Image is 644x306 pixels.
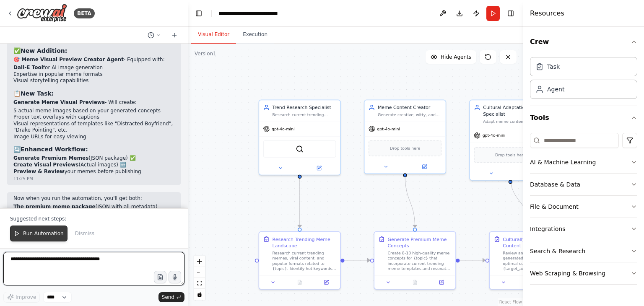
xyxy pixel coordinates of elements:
button: Improve [3,292,40,303]
strong: Create Visual Previews [13,162,78,168]
nav: breadcrumb [218,9,303,18]
p: Suggested next steps: [10,215,178,222]
li: 5 actual meme images based on your generated concepts [13,108,174,114]
button: Search & Research [530,240,637,262]
div: Generate Premium Meme Concepts [387,236,451,249]
button: Click to speak your automation idea [169,271,181,283]
g: Edge from 60629c30-1b67-46fa-8a34-24e6302264e6 to 35165daf-832c-4155-ba64-ab825b6c2d02 [460,257,486,264]
li: (JSON package) ✅ [13,155,174,162]
strong: New Addition: [21,47,67,54]
button: Dismiss [71,226,99,241]
button: Hide left sidebar [193,8,205,19]
div: Cultural Adaptation SpecialistAdapt meme content for different cultural contexts, demographics, a... [469,100,551,181]
strong: Generate Premium Memes [13,155,88,161]
div: React Flow controls [194,256,205,300]
button: Crew [530,30,637,54]
li: Proper text overlays with captions [13,114,174,121]
button: Database & Data [530,174,637,195]
div: Research current trending topics, memes, and viral content across social media platforms to ident... [273,112,336,117]
button: Run Automation [10,226,68,241]
button: No output available [516,278,544,286]
div: File & Document [530,202,579,211]
h3: ✅ [13,47,174,55]
button: Hide Agents [426,50,476,64]
button: Open in side panel [511,169,548,177]
strong: Enhanced Workflow: [21,146,88,153]
g: Edge from af2adfd0-12b6-454b-819e-a171d92c1fdd to 60629c30-1b67-46fa-8a34-24e6302264e6 [345,257,370,264]
img: Logo [17,4,67,23]
strong: 🎯 Meme Visual Preview Creator Agent [13,57,124,62]
button: Upload files [154,271,166,283]
p: Now when you run the automation, you'll get both: [13,195,174,202]
div: BETA [74,8,95,18]
button: zoom in [194,256,205,267]
button: No output available [286,278,314,286]
strong: Preview & Review [13,169,64,174]
li: (JSON with all metadata) [13,204,174,210]
strong: Dall-E Tool [13,65,43,70]
button: Tools [530,106,637,130]
button: AI & Machine Learning [530,151,637,173]
h3: 📋 [13,89,174,98]
div: Adapt meme content for different cultural contexts, demographics, and regional preferences while ... [483,119,547,124]
p: - Equipped with: [13,57,174,63]
div: Review and adapt the generated meme concepts for optimal cultural fit with {target_audience}. Enh... [503,250,566,271]
li: Visual storytelling capabilities [13,78,174,84]
div: Web Scraping & Browsing [530,269,605,277]
div: Agent [547,85,564,93]
span: Run Automation [23,230,64,237]
span: Improve [16,294,36,301]
div: Search & Research [530,247,585,255]
button: No output available [401,278,429,286]
span: gpt-4o-mini [483,133,506,138]
p: - Will create: [13,99,174,106]
div: Meme Content CreatorGenerate creative, witty, and viral meme content ideas including captions, pu... [364,100,446,174]
h3: 🔄 [13,145,174,153]
div: Culturally Adapt Meme Content [503,236,566,249]
span: Hide Agents [441,54,471,60]
span: Send [162,294,174,301]
div: Generate Premium Meme ConceptsCreate 8-10 high-quality meme concepts for {topic} that incorporate... [374,231,456,290]
div: Version 1 [195,50,216,57]
div: Research Trending Meme Landscape [273,236,336,249]
div: Generate creative, witty, and viral meme content ideas including captions, punchlines, and format... [378,112,441,117]
li: your memes before publishing [13,169,174,175]
li: for AI image generation [13,65,174,71]
button: Send [158,292,184,302]
strong: The premium meme package [13,204,96,210]
div: Database & Data [530,180,580,189]
a: React Flow attribution [499,300,522,304]
li: (Actual images) 🆕 [13,162,174,169]
div: Research Trending Meme LandscapeResearch current trending memes, viral content, and popular forma... [259,231,341,290]
button: Integrations [530,218,637,240]
li: Visual representations of templates like "Distracted Boyfriend", "Drake Pointing", etc. [13,121,174,134]
div: 11:25 PM [13,176,33,182]
div: Integrations [530,225,565,233]
g: Edge from 246470e1-196a-45c5-b346-5ad9e52276f8 to 60629c30-1b67-46fa-8a34-24e6302264e6 [402,176,418,228]
button: Web Scraping & Browsing [530,262,637,284]
div: Task [547,62,560,71]
div: AI & Machine Learning [530,158,596,166]
button: Visual Editor [191,26,236,44]
div: Create 8-10 high-quality meme concepts for {topic} that incorporate current trending meme templat... [387,250,451,271]
span: gpt-4o-mini [377,126,400,132]
h4: Resources [530,8,564,18]
li: Image URLs for easy viewing [13,134,174,140]
div: Trend Research SpecialistResearch current trending topics, memes, and viral content across social... [259,100,341,176]
span: Dismiss [75,230,94,237]
button: Open in side panel [430,278,453,286]
button: Hide right sidebar [505,8,517,19]
button: toggle interactivity [194,289,205,300]
div: Crew [530,54,637,106]
div: Trend Research Specialist [273,104,336,111]
li: Expertise in popular meme formats [13,71,174,78]
button: Open in side panel [315,278,338,286]
strong: Generate Meme Visual Previews [13,99,105,105]
span: Drop tools here [495,152,526,158]
button: Switch to previous chat [144,30,164,40]
div: Tools [530,130,637,291]
button: Execution [236,26,274,44]
button: fit view [194,278,205,289]
div: Research current trending memes, viral content, and popular formats related to {topic}. Identify ... [273,250,336,271]
div: Cultural Adaptation Specialist [483,104,547,117]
